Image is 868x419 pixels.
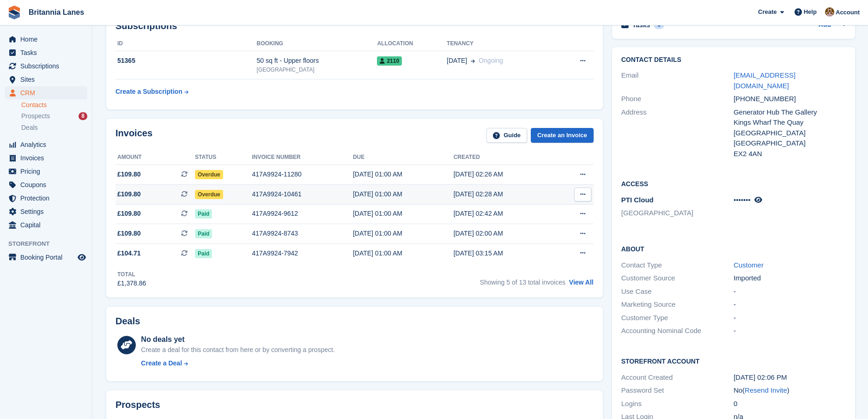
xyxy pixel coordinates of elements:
span: Prospects [21,112,50,121]
a: Preview store [76,252,87,263]
h2: Invoices [115,128,152,143]
img: stora-icon-8386f47178a22dfd0bd8f6a31ec36ba5ce8667c1dd55bd0f319d3a0aa187defe.svg [7,6,21,19]
div: [DATE] 02:06 PM [734,372,846,383]
div: Imported [734,273,846,284]
div: [DATE] 01:00 AM [353,170,454,179]
span: Sites [20,73,76,86]
div: [DATE] 01:00 AM [353,189,454,199]
span: Showing 5 of 13 total invoices [480,279,565,286]
div: Use Case [621,286,734,297]
a: menu [5,60,87,73]
div: Password Set [621,385,734,396]
span: Ongoing [479,57,503,64]
span: Coupons [20,178,76,191]
span: Paid [195,209,212,219]
div: Customer Type [621,313,734,323]
h2: Tasks [632,21,650,29]
div: Create a Deal [141,358,182,368]
div: - [734,299,846,310]
span: PTI Cloud [621,196,654,204]
div: Accounting Nominal Code [621,326,734,336]
h2: About [621,244,846,253]
a: Create a Subscription [115,83,188,100]
div: 417A9924-9612 [252,209,352,219]
span: £109.80 [117,189,141,199]
div: Create a deal for this contact from here or by converting a prospect. [141,345,334,355]
div: Phone [621,94,734,104]
h2: Contact Details [621,56,846,64]
span: Home [20,33,76,46]
a: menu [5,73,87,86]
div: 50 sq ft - Upper floors [257,56,377,66]
a: Add [819,20,831,30]
div: 417A9924-7942 [252,249,352,258]
div: Contact Type [621,260,734,271]
span: Paid [195,249,212,258]
span: Overdue [195,170,223,179]
div: - [734,313,846,323]
th: Booking [257,36,377,51]
div: Customer Source [621,273,734,284]
a: Britannia Lanes [25,5,88,20]
div: Create a Subscription [115,87,182,97]
span: Deals [21,123,38,132]
div: [GEOGRAPHIC_DATA] [734,138,846,149]
a: menu [5,86,87,99]
span: £109.80 [117,170,141,179]
div: [GEOGRAPHIC_DATA] [734,128,846,139]
span: £109.80 [117,209,141,219]
div: 51365 [115,56,257,66]
span: Tasks [20,46,76,59]
div: - [734,326,846,336]
a: menu [5,192,87,205]
div: Marketing Source [621,299,734,310]
span: CRM [20,86,76,99]
a: menu [5,251,87,264]
th: Invoice number [252,150,352,165]
div: [DATE] 03:15 AM [454,249,554,258]
div: [DATE] 02:42 AM [454,209,554,219]
span: Pricing [20,165,76,178]
div: [DATE] 01:00 AM [353,249,454,258]
div: 417A9924-8743 [252,229,352,238]
div: Kings Wharf The Quay [734,117,846,128]
div: 417A9924-11280 [252,170,352,179]
a: Guide [486,128,527,143]
a: Resend Invite [745,386,787,394]
th: Due [353,150,454,165]
div: [GEOGRAPHIC_DATA] [257,66,377,74]
a: Create an Invoice [531,128,594,143]
div: EX2 4AN [734,149,846,159]
div: £1,378.86 [117,279,146,288]
h2: Access [621,179,846,188]
a: Prospects 8 [21,111,87,121]
span: Paid [195,229,212,238]
div: [DATE] 02:00 AM [454,229,554,238]
div: [DATE] 02:28 AM [454,189,554,199]
a: menu [5,152,87,164]
div: [PHONE_NUMBER] [734,94,846,104]
span: Overdue [195,190,223,199]
span: £104.71 [117,249,141,258]
span: Help [804,7,817,17]
div: - [734,286,846,297]
span: 2110 [377,56,402,66]
li: [GEOGRAPHIC_DATA] [621,208,734,219]
th: ID [115,36,257,51]
a: Create a Deal [141,358,334,368]
div: [DATE] 02:26 AM [454,170,554,179]
h2: Prospects [115,400,160,410]
span: [DATE] [447,56,467,66]
div: No [734,385,846,396]
a: View All [569,279,594,286]
div: Total [117,270,146,279]
div: Logins [621,399,734,409]
div: Address [621,107,734,159]
a: menu [5,178,87,191]
span: Protection [20,192,76,205]
div: Generator Hub The Gallery [734,107,846,118]
div: Email [621,70,734,91]
span: Account [836,8,860,17]
th: Allocation [377,36,447,51]
th: Created [454,150,554,165]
